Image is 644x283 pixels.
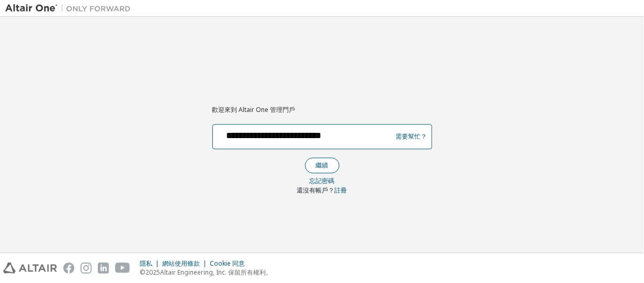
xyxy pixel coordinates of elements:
[98,263,109,274] img: linkedin.svg
[140,259,152,268] font: 隱私
[63,263,74,274] img: facebook.svg
[3,263,57,274] img: altair_logo.svg
[297,186,335,195] font: 還沒有帳戶？
[310,176,335,185] font: 忘記密碼
[160,268,272,277] font: Altair Engineering, Inc. 保留所有權利。
[210,259,245,268] font: Cookie 同意
[81,263,92,274] img: instagram.svg
[305,157,340,173] button: 繼續
[396,132,427,141] font: 需要幫忙？
[396,137,427,137] a: 需要幫忙？
[115,263,130,274] img: youtube.svg
[145,268,160,277] font: 2025
[162,259,200,268] font: 網站使用條款
[212,106,296,115] font: 歡迎來到 Altair One 管理門戶
[5,3,136,14] img: 牽牛星一號
[316,161,329,169] font: 繼續
[335,186,347,195] a: 註冊
[140,268,145,277] font: ©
